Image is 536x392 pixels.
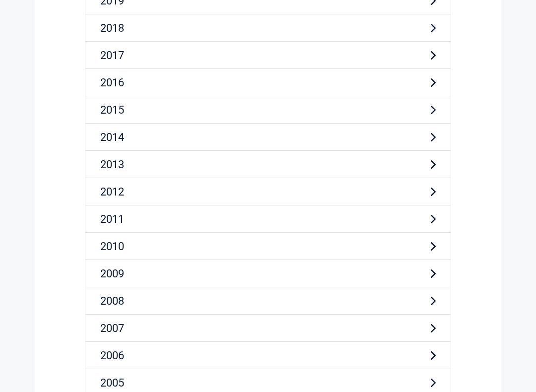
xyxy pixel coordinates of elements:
a: 2012 [85,179,451,206]
a: 2011 [85,206,451,233]
a: 2008 [85,288,451,315]
a: 2007 [85,315,451,342]
a: 2018 [85,15,451,42]
a: 2010 [85,233,451,261]
a: 2015 [85,97,451,124]
a: 2016 [85,69,451,97]
a: 2009 [85,261,451,288]
a: 2017 [85,42,451,69]
a: 2013 [85,151,451,179]
a: 2006 [85,342,451,370]
a: 2014 [85,124,451,151]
